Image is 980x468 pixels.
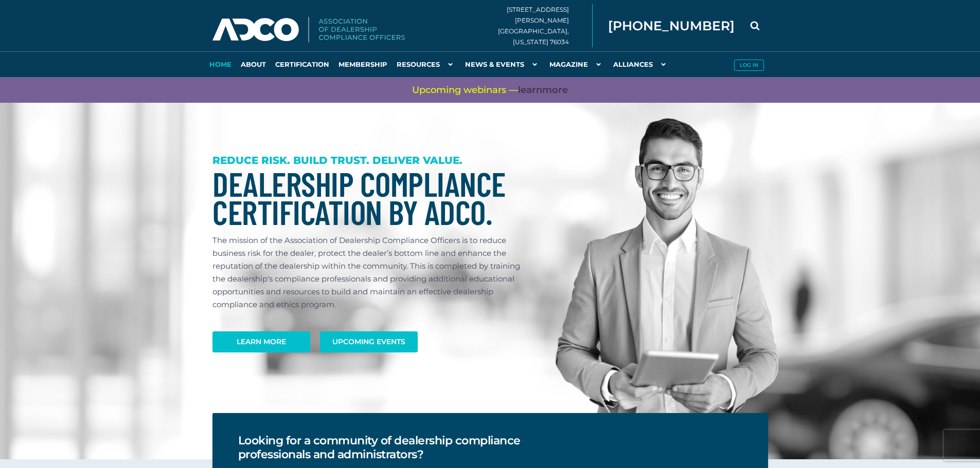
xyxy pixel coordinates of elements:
a: Log in [729,51,768,77]
a: Home [205,51,236,77]
a: Resources [392,51,460,77]
a: Learn More [212,331,310,352]
span: [PHONE_NUMBER] [608,20,735,32]
a: learnmore [518,84,568,97]
a: Membership [334,51,392,77]
a: Upcoming Events [320,331,418,352]
a: Magazine [545,51,609,77]
a: Certification [271,51,334,77]
h1: Dealership Compliance Certification by ADCO. [212,170,530,226]
div: [STREET_ADDRESS][PERSON_NAME] [GEOGRAPHIC_DATA], [US_STATE] 76034 [498,4,593,47]
img: Dealership Compliance Professional [556,118,778,433]
a: About [236,51,271,77]
a: News & Events [460,51,545,77]
span: learn [518,84,542,96]
img: Association of Dealership Compliance Officers logo [212,17,405,43]
p: The mission of the Association of Dealership Compliance Officers is to reduce business risk for t... [212,234,530,311]
button: Log in [734,60,764,71]
h3: REDUCE RISK. BUILD TRUST. DELIVER VALUE. [212,154,530,167]
a: Alliances [609,51,673,77]
span: Upcoming webinars — [412,84,568,97]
